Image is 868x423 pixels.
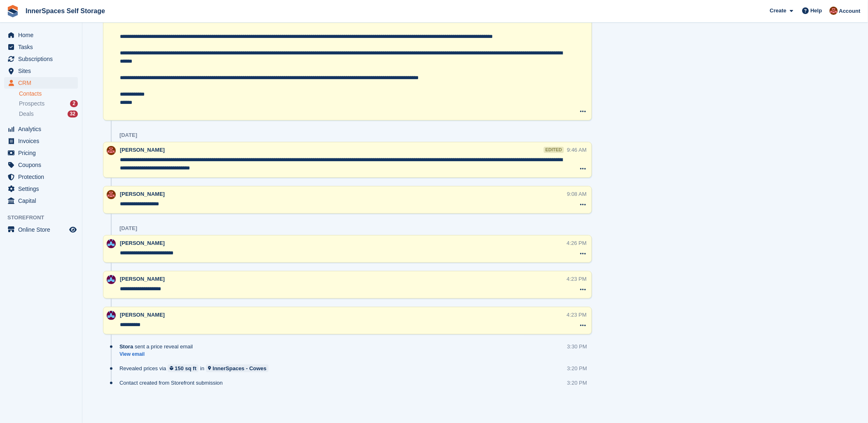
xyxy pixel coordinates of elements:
div: [DATE] [119,225,137,232]
span: [PERSON_NAME] [120,240,165,246]
span: [PERSON_NAME] [120,312,165,318]
a: 150 sq ft [168,364,199,372]
a: menu [4,29,78,41]
span: Deals [19,110,34,118]
div: [DATE] [119,132,137,139]
span: Settings [18,183,68,195]
span: Prospects [19,100,44,108]
div: 9:46 AM [567,146,587,154]
img: Abby Tilley [107,146,116,155]
div: Contact created from Storefront submission [119,379,227,387]
div: 3:20 PM [567,379,587,387]
a: View email [119,351,197,358]
a: InnerSpaces Self Storage [22,4,108,18]
span: Coupons [18,159,68,171]
a: Prospects 2 [19,99,78,108]
a: menu [4,224,78,235]
span: Protection [18,171,68,183]
a: menu [4,183,78,195]
span: Analytics [18,123,68,135]
a: menu [4,41,78,53]
a: menu [4,77,78,89]
span: Subscriptions [18,53,68,65]
span: Pricing [18,147,68,159]
div: 32 [68,110,78,117]
img: stora-icon-8386f47178a22dfd0bd8f6a31ec36ba5ce8667c1dd55bd0f319d3a0aa187defe.svg [7,5,19,17]
a: InnerSpaces - Cowes [206,364,269,372]
span: Home [18,29,68,41]
span: Online Store [18,224,68,235]
div: 150 sq ft [175,364,197,372]
span: Capital [18,195,68,207]
div: 4:23 PM [567,311,587,319]
a: Contacts [19,90,78,98]
span: Invoices [18,135,68,147]
span: CRM [18,77,68,89]
img: Paul Allo [107,239,116,248]
span: Create [770,7,786,15]
span: Stora [119,343,133,350]
a: menu [4,159,78,171]
img: Paul Allo [107,311,116,320]
span: [PERSON_NAME] [120,191,165,197]
a: menu [4,65,78,77]
div: 2 [70,100,78,107]
a: menu [4,123,78,135]
img: Abby Tilley [107,190,116,199]
img: Abby Tilley [830,7,838,15]
span: [PERSON_NAME] [120,147,165,153]
div: 4:26 PM [567,239,587,247]
span: Sites [18,65,68,77]
span: Storefront [7,214,82,222]
a: Deals 32 [19,110,78,118]
a: menu [4,147,78,159]
span: Account [839,7,861,15]
div: 3:30 PM [567,343,587,350]
a: menu [4,135,78,147]
div: 3:20 PM [567,364,587,372]
div: sent a price reveal email [119,343,197,350]
span: Tasks [18,41,68,53]
div: edited [544,147,564,153]
a: menu [4,53,78,65]
span: Help [811,7,822,15]
a: menu [4,195,78,207]
div: 4:23 PM [567,275,587,283]
img: Paul Allo [107,275,116,284]
span: [PERSON_NAME] [120,276,165,282]
div: Revealed prices via in [119,364,273,372]
a: menu [4,171,78,183]
div: InnerSpaces - Cowes [213,364,267,372]
div: 9:08 AM [567,190,587,198]
a: Preview store [68,225,78,235]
